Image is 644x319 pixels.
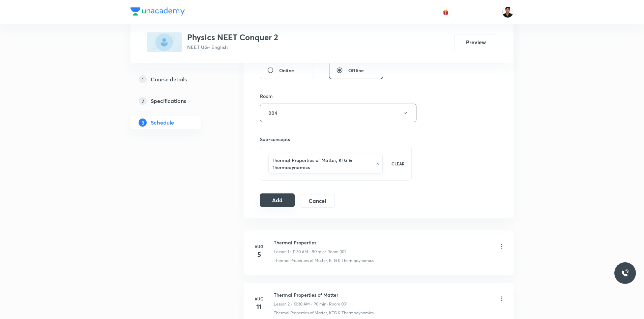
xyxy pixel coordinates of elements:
[260,193,295,207] button: Add
[391,161,405,167] p: CLEAR
[300,194,335,208] button: Cancel
[151,75,187,83] h5: Course details
[621,269,629,277] img: ttu
[326,301,347,307] p: • Room 001
[252,302,266,312] h4: 11
[151,97,186,105] h5: Specifications
[130,73,222,86] a: 1Course details
[274,249,325,255] p: Lesson 1 • 11:30 AM • 90 min
[272,157,373,171] h6: Thermal Properties of Matter, KTG & Thermodynamics
[151,118,174,127] h5: Schedule
[502,6,514,18] img: Faisal Adeeb
[260,92,273,100] h6: Room
[130,7,185,17] a: Company Logo
[187,44,278,51] p: NEET UG • English
[139,97,147,105] p: 2
[274,310,374,316] p: Thermal Properties of Matter, KTG & Thermodynamics
[274,291,347,298] h6: Thermal Properties of Matter
[252,243,266,249] h6: Aug
[139,75,147,83] p: 1
[274,258,374,264] p: Thermal Properties of Matter, KTG & Thermodynamics
[279,67,294,74] span: Online
[260,136,412,143] h6: Sub-concepts
[325,249,346,255] p: • Room 001
[274,239,346,246] h6: Thermal Properties
[348,67,364,74] span: Offline
[274,301,326,307] p: Lesson 2 • 10:30 AM • 90 min
[440,7,451,18] button: avatar
[147,32,182,52] img: C648FD0E-1373-46E7-965E-3AC3FE62315D_plus.png
[130,7,185,16] img: Company Logo
[454,34,497,50] button: Preview
[139,118,147,127] p: 3
[130,94,222,108] a: 2Specifications
[260,104,416,122] button: 004
[187,32,278,42] h3: Physics NEET Conquer 2
[443,9,449,15] img: avatar
[252,296,266,302] h6: Aug
[252,249,266,260] h4: 5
